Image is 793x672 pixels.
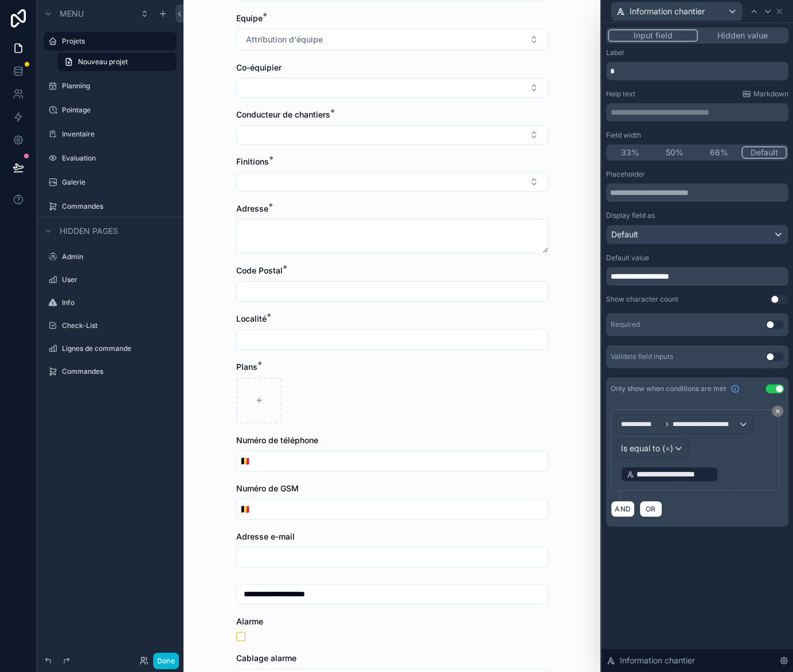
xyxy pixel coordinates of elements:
label: Projets [62,37,170,46]
span: Only show when conditions are met [611,384,726,393]
label: Admin [62,252,174,261]
div: Required [611,320,640,329]
button: Default [741,146,787,159]
button: Select Button [237,451,253,471]
span: Attribution d'équipe [246,34,323,45]
label: Commandes [62,202,174,211]
span: Nouveau projet [78,57,128,67]
span: Equipe [236,13,263,23]
div: Show character count [606,295,678,304]
button: Is equal to (=) [616,439,689,458]
span: OR [643,505,658,513]
label: Placeholder [606,170,645,179]
div: scrollable content [606,103,788,122]
span: Default [611,229,638,240]
span: 🇧🇪 [240,503,250,515]
button: 66% [697,146,741,159]
span: Plans [236,362,257,372]
span: Localité [236,314,267,323]
span: Cablage alarme [236,653,296,663]
button: Input field [608,29,698,42]
span: Adresse [236,204,268,213]
label: Galerie [62,178,174,187]
label: Planning [62,81,174,91]
label: Default value [606,253,649,263]
span: Code Postal [236,265,283,275]
button: 33% [608,146,653,159]
label: Commandes [62,367,174,376]
label: Pointage [62,106,174,115]
span: Numéro de téléphone [236,435,318,445]
label: Info [62,298,174,307]
button: Select Button [236,29,548,50]
span: Is equal to (=) [621,443,673,454]
span: Menu [60,8,84,19]
span: Information chantier [620,655,695,666]
label: Inventaire [62,130,174,139]
label: Display field as [606,211,655,220]
span: 🇧🇪 [240,455,250,467]
button: Default [606,225,788,244]
span: Adresse e-mail [236,532,295,541]
button: Hidden value [698,29,787,42]
span: Alarme [236,616,263,626]
button: Select Button [236,78,548,97]
button: AND [611,501,635,517]
label: Evaluation [62,154,174,163]
label: Field width [606,131,641,140]
a: Nouveau projet [57,53,177,71]
button: Done [153,653,179,669]
label: User [62,275,174,284]
button: Select Button [237,499,253,519]
label: Help text [606,89,635,99]
span: Co-équipier [236,62,282,72]
a: Markdown [742,89,788,99]
label: Label [606,48,624,57]
button: Select Button [236,125,548,144]
label: Lignes de commande [62,344,174,353]
span: Conducteur de chantiers [236,110,330,119]
span: Markdown [753,89,788,99]
button: Information chantier [611,2,743,21]
button: Select Button [236,172,548,192]
label: Check-List [62,321,174,330]
button: 50% [653,146,697,159]
div: Validate field inputs [611,352,673,361]
span: Numéro de GSM [236,483,299,493]
button: OR [639,501,662,517]
span: Information chantier [630,6,705,17]
span: Hidden pages [60,225,118,237]
span: Finitions [236,157,269,166]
